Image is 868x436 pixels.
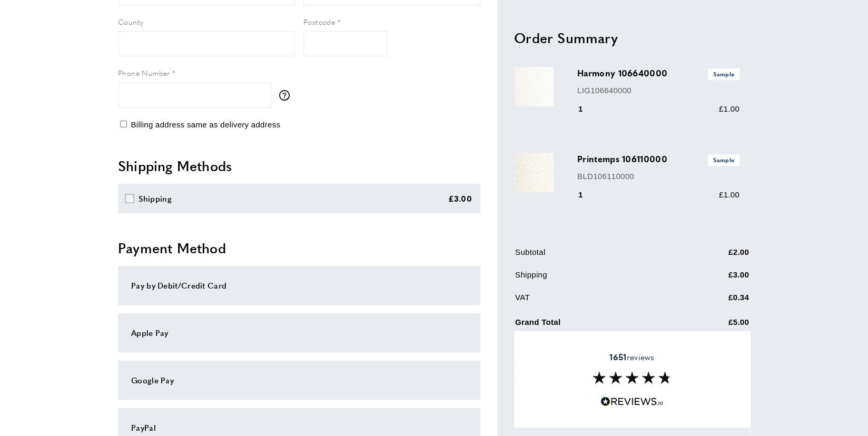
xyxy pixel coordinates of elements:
[577,170,739,183] p: BLD106110000
[676,269,749,290] td: £3.00
[577,153,739,166] h3: Printemps 106110000
[131,326,467,339] div: Apple Pay
[514,28,750,47] h2: Order Summary
[131,421,467,434] div: PayPal
[708,155,739,166] span: Sample
[609,351,626,363] strong: 1651
[118,239,480,257] h2: Payment Method
[593,371,672,384] img: Reviews section
[139,192,172,205] div: Shipping
[279,90,295,101] button: More information
[118,67,170,78] span: Phone Number
[577,84,739,97] p: LIG106640000
[120,121,127,127] input: Billing address same as delivery address
[515,314,675,337] td: Grand Total
[676,292,749,312] td: £0.34
[514,153,554,193] img: Printemps 106110000
[609,352,654,362] span: reviews
[577,189,598,202] div: 1
[118,156,480,175] h2: Shipping Methods
[719,191,739,200] span: £1.00
[118,16,143,27] span: County
[131,374,467,387] div: Google Pay
[514,67,554,107] img: Harmony 106640000
[719,105,739,114] span: £1.00
[131,120,280,129] span: Billing address same as delivery address
[577,103,598,116] div: 1
[515,269,675,290] td: Shipping
[577,67,739,80] h3: Harmony 106640000
[131,279,467,292] div: Pay by Debit/Credit Card
[515,246,675,267] td: Subtotal
[708,69,739,80] span: Sample
[676,314,749,337] td: £5.00
[676,246,749,267] td: £2.00
[448,192,472,205] div: £3.00
[303,16,335,27] span: Postcode
[600,397,664,407] img: Reviews.io 5 stars
[515,292,675,312] td: VAT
